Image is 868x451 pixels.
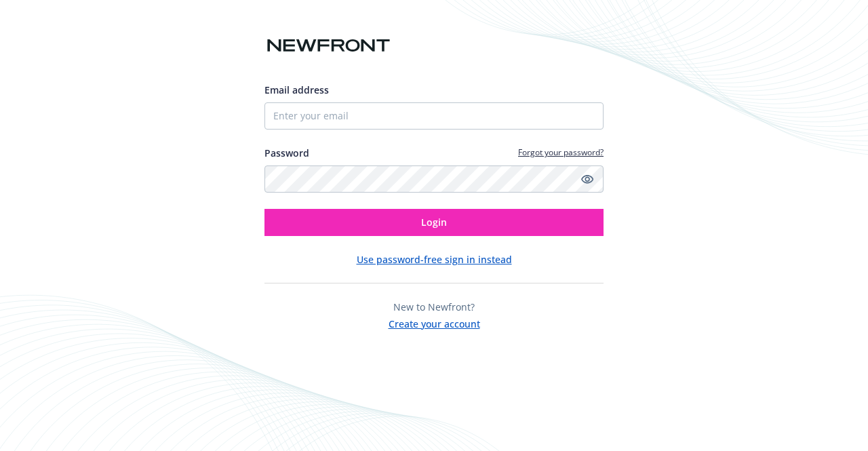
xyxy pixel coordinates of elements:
button: Use password-free sign in instead [357,252,512,267]
input: Enter your password [264,165,604,193]
button: Create your account [389,314,480,331]
span: Login [421,216,447,229]
a: Show password [579,171,595,187]
input: Enter your email [264,102,604,130]
button: Login [264,209,604,236]
span: New to Newfront? [393,300,475,313]
span: Email address [264,83,329,96]
a: Forgot your password? [518,146,604,158]
img: Newfront logo [264,34,393,58]
label: Password [264,146,309,160]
